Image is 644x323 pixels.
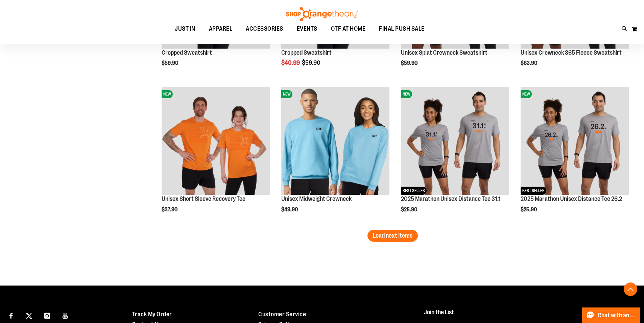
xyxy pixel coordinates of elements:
div: product [158,83,273,230]
a: ACCESSORIES [239,21,290,37]
span: EVENTS [297,21,317,36]
span: NEW [401,90,412,98]
h4: Join the List [424,309,628,322]
span: $25.90 [521,207,538,213]
img: 2025 Marathon Unisex Distance Tee 31.1 [401,87,509,195]
a: APPAREL [202,21,239,37]
a: Visit our Youtube page [59,309,71,321]
span: ACCESSORIES [246,21,283,36]
div: product [517,83,632,230]
span: $63.90 [521,60,538,66]
a: JUST IN [168,21,202,36]
div: product [398,83,512,230]
span: Load next items [373,232,412,239]
button: Back To Top [624,282,637,296]
a: EVENTS [290,21,324,37]
img: Twitter [26,313,32,319]
button: Chat with an Expert [582,307,640,323]
span: BEST SELLER [521,187,546,195]
span: $37.90 [162,207,178,213]
a: 2025 Marathon Unisex Distance Tee 31.1NEWBEST SELLER [401,87,509,196]
span: $25.90 [401,207,418,213]
span: NEW [281,90,292,98]
span: APPAREL [209,21,233,36]
a: Visit our Instagram page [41,309,53,321]
a: Cropped Sweatshirt [162,49,212,56]
img: Unisex Short Sleeve Recovery Tee [162,87,270,195]
img: Shop Orangetheory [285,7,359,21]
a: Cropped Sweatshirt [281,49,332,56]
span: Chat with an Expert [598,312,636,319]
a: 2025 Marathon Unisex Distance Tee 26.2NEWBEST SELLER [521,87,629,196]
a: 2025 Marathon Unisex Distance Tee 31.1 [401,195,501,202]
a: Unisex Short Sleeve Recovery Tee [162,195,245,202]
span: FINAL PUSH SALE [379,21,425,36]
span: NEW [162,90,173,98]
span: OTF AT HOME [331,21,366,36]
img: Unisex Midweight Crewneck [281,87,389,195]
a: Visit our X page [23,309,35,321]
div: product [278,83,393,230]
img: 2025 Marathon Unisex Distance Tee 26.2 [521,87,629,195]
a: FINAL PUSH SALE [372,21,431,37]
a: OTF AT HOME [324,21,373,37]
span: $59.90 [302,59,321,66]
span: $40.99 [281,59,301,66]
a: Track My Order [132,311,172,318]
span: BEST SELLER [401,187,427,195]
span: $59.90 [162,60,179,66]
button: Load next items [367,230,418,242]
span: NEW [521,90,532,98]
a: 2025 Marathon Unisex Distance Tee 26.2 [521,195,622,202]
a: Unisex Short Sleeve Recovery TeeNEW [162,87,270,196]
a: Unisex Midweight Crewneck [281,195,352,202]
a: Unisex Midweight CrewneckNEW [281,87,389,196]
a: Unisex Crewneck 365 Fleece Sweatshirt [521,49,622,56]
span: $59.90 [401,60,419,66]
a: Unisex Splat Crewneck Sweatshirt [401,49,487,56]
span: JUST IN [175,21,195,36]
a: Visit our Facebook page [5,309,17,321]
span: $49.90 [281,207,299,213]
a: Customer Service [258,311,306,318]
